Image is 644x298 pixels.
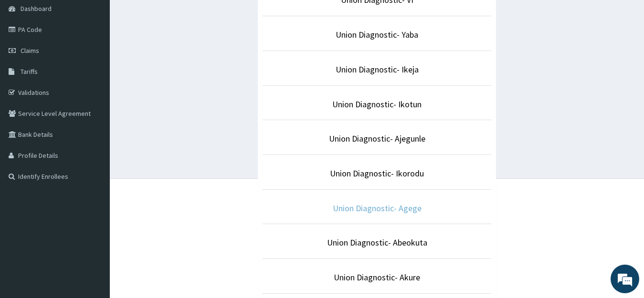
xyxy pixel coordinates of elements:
[330,168,424,179] a: Union Diagnostic- Ikorodu
[336,29,418,40] a: Union Diagnostic- Yaba
[21,67,38,76] span: Tariffs
[336,64,419,75] a: Union Diagnostic- Ikeja
[332,99,422,110] a: Union Diagnostic- Ikotun
[329,133,425,144] a: Union Diagnostic- Ajegunle
[21,4,52,13] span: Dashboard
[333,203,422,214] a: Union Diagnostic- Agege
[327,237,427,248] a: Union Diagnostic- Abeokuta
[21,46,39,55] span: Claims
[334,272,420,283] a: Union Diagnostic- Akure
